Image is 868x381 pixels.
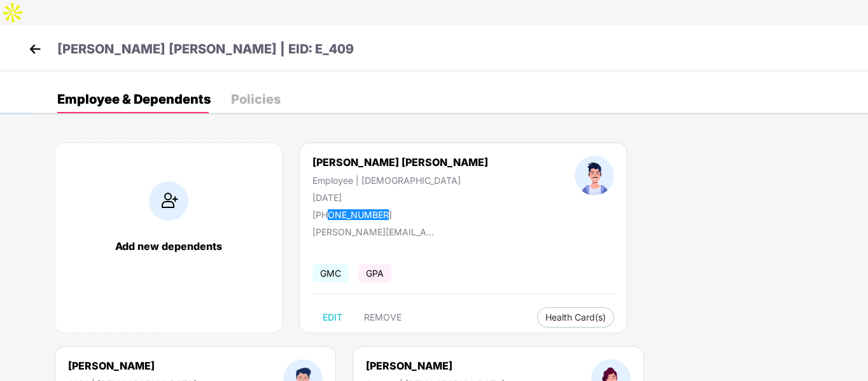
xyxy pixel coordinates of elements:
[25,39,45,59] img: back
[57,93,211,106] div: Employee & Dependents
[68,359,197,372] div: [PERSON_NAME]
[354,307,412,328] button: REMOVE
[312,175,488,186] div: Employee | [DEMOGRAPHIC_DATA]
[364,312,402,322] span: REMOVE
[537,307,614,328] button: Health Card(s)
[312,192,488,203] div: [DATE]
[575,156,614,195] img: profileImage
[366,359,505,372] div: [PERSON_NAME]
[312,226,440,237] div: [PERSON_NAME][EMAIL_ADDRESS][DOMAIN_NAME]
[312,264,349,282] span: GMC
[545,314,606,321] span: Health Card(s)
[312,307,353,328] button: EDIT
[323,312,342,322] span: EDIT
[231,93,281,106] div: Policies
[312,156,488,169] div: [PERSON_NAME] [PERSON_NAME]
[312,209,488,220] div: [PHONE_NUMBER]
[149,181,188,221] img: addIcon
[358,264,391,282] span: GPA
[68,240,269,253] div: Add new dependents
[57,39,354,59] p: [PERSON_NAME] [PERSON_NAME] | EID: E_409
